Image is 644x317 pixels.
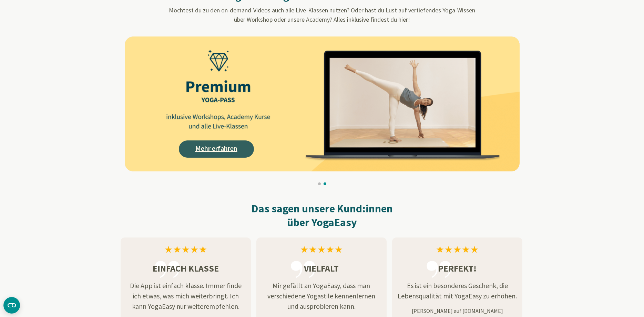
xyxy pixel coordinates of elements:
[256,262,387,275] h3: Vielfalt
[392,281,522,301] p: Es ist ein besonderes Geschenk, die Lebensqualität mit YogaEasy zu erhöhen.
[256,281,387,311] p: Mir gefällt an YogaEasy, dass man verschiedene Yogastile kennenlernen und ausprobieren kann.
[121,281,251,311] p: Die App ist einfach klasse. Immer finde ich etwas, was mich weiterbringt. Ich kann YogaEasy nur w...
[132,6,513,24] p: Möchtest du zu den on-demand-Videos auch alle Live-Klassen nutzen? Oder hast du Lust auf vertiefe...
[125,36,520,171] img: AAffA0nNPuCLAAAAAElFTkSuQmCC
[392,307,522,315] p: [PERSON_NAME] auf [DOMAIN_NAME]
[121,202,524,229] h2: Das sagen unsere Kund:innen über YogaEasy
[121,262,251,275] h3: Einfach klasse
[392,262,522,275] h3: Perfekt!
[3,297,20,314] button: CMP-Widget öffnen
[179,140,254,158] a: Mehr erfahren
